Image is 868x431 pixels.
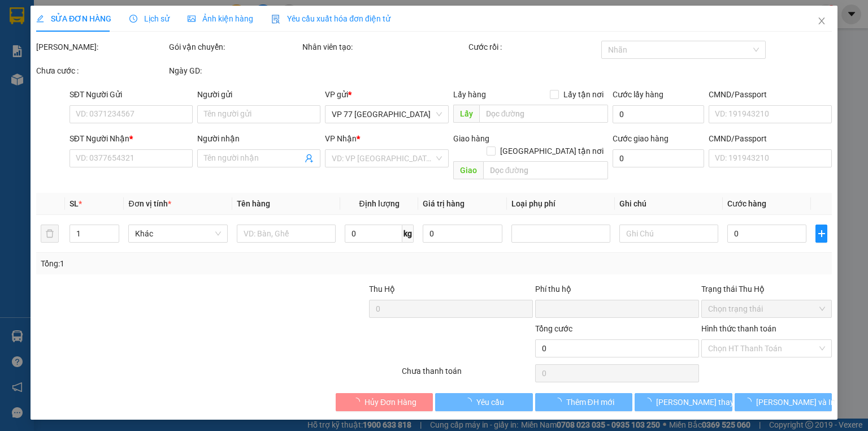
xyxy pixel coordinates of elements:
[325,134,357,143] span: VP Nhận
[36,15,44,23] span: edit
[271,15,280,24] img: icon
[41,225,59,243] button: delete
[36,14,111,23] span: SỬA ĐƠN HÀNG
[816,229,827,238] span: plus
[70,199,79,208] span: SL
[271,14,390,23] span: Yêu cầu xuất hóa đơn điện tử
[188,14,253,23] span: Ảnh kiện hàng
[41,257,336,270] div: Tổng: 1
[613,90,663,99] label: Cước lấy hàng
[559,88,608,101] span: Lấy tận nơi
[479,105,608,123] input: Dọc đường
[483,161,608,179] input: Dọc đường
[325,88,448,101] div: VP gửi
[619,225,718,243] input: Ghi Chú
[709,132,832,145] div: CMND/Passport
[644,398,656,406] span: loading
[635,393,732,411] button: [PERSON_NAME] thay đổi
[364,396,416,408] span: Hủy Đơn Hàng
[453,105,479,123] span: Lấy
[70,132,193,145] div: SĐT Người Nhận
[305,154,314,163] span: user-add
[128,199,171,208] span: Đơn vị tính
[566,396,614,408] span: Thêm ĐH mới
[129,15,137,23] span: clock-circle
[359,199,399,208] span: Định lượng
[553,398,566,406] span: loading
[613,149,704,167] input: Cước giao hàng
[701,283,832,295] div: Trạng thái Thu Hộ
[332,106,441,123] span: VP 77 Thái Nguyên
[302,41,466,53] div: Nhân viên tạo:
[476,396,504,408] span: Yêu cầu
[507,193,615,215] th: Loại phụ phí
[708,300,825,317] span: Chọn trạng thái
[756,396,835,408] span: [PERSON_NAME] và In
[402,225,414,243] span: kg
[464,398,476,406] span: loading
[496,145,608,157] span: [GEOGRAPHIC_DATA] tận nơi
[727,199,766,208] span: Cước hàng
[169,64,300,77] div: Ngày GD:
[815,225,827,243] button: plus
[453,90,485,99] span: Lấy hàng
[188,15,196,23] span: picture
[613,134,669,143] label: Cước giao hàng
[401,365,533,385] div: Chưa thanh toán
[817,16,826,25] span: close
[135,225,220,242] span: Khác
[709,88,832,101] div: CMND/Passport
[468,41,599,53] div: Cước rồi :
[423,199,465,208] span: Giá trị hàng
[197,88,320,101] div: Người gửi
[535,283,699,300] div: Phí thu hộ
[129,14,170,23] span: Lịch sử
[336,393,433,411] button: Hủy Đơn Hàng
[806,6,837,37] button: Close
[435,393,533,411] button: Yêu cầu
[197,132,320,145] div: Người nhận
[236,199,270,208] span: Tên hàng
[535,324,572,333] span: Tổng cước
[368,285,394,294] span: Thu Hộ
[701,324,776,333] label: Hình thức thanh toán
[453,134,489,143] span: Giao hàng
[70,88,193,101] div: SĐT Người Gửi
[615,193,723,215] th: Ghi chú
[535,393,633,411] button: Thêm ĐH mới
[744,398,756,406] span: loading
[613,105,704,123] input: Cước lấy hàng
[656,396,747,408] span: [PERSON_NAME] thay đổi
[236,225,335,243] input: VD: Bàn, Ghế
[453,161,483,179] span: Giao
[36,64,167,77] div: Chưa cước :
[36,41,167,53] div: [PERSON_NAME]:
[169,41,300,53] div: Gói vận chuyển:
[352,398,364,406] span: loading
[735,393,832,411] button: [PERSON_NAME] và In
